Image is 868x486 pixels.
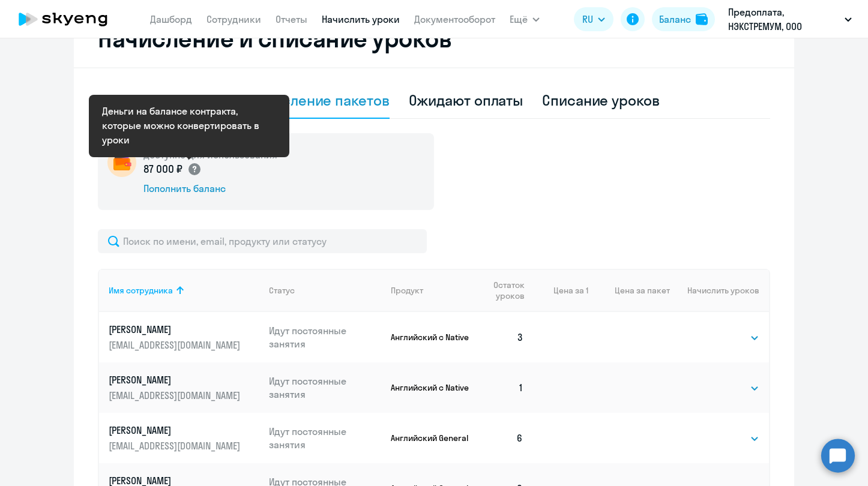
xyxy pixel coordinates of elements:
[150,13,192,25] a: Дашборд
[206,13,261,25] a: Сотрудники
[98,91,231,110] div: Начисление уроков
[472,362,533,413] td: 1
[728,5,840,34] p: Предоплата, НЭКСТРЕМУМ, ООО
[670,269,769,312] th: Начислить уроков
[652,7,715,31] button: Балансbalance
[109,285,173,296] div: Имя сотрудника
[391,285,472,296] div: Продукт
[542,91,660,110] div: Списание уроков
[574,7,613,31] button: RU
[533,269,588,312] th: Цена за 1
[391,433,472,443] p: Английский General
[109,373,259,402] a: [PERSON_NAME][EMAIL_ADDRESS][DOMAIN_NAME]
[109,285,259,296] div: Имя сотрудника
[588,269,670,312] th: Цена за пакет
[481,280,524,301] span: Остаток уроков
[98,24,770,53] h2: Начисление и списание уроков
[109,424,243,437] p: [PERSON_NAME]
[391,382,472,393] p: Английский с Native
[269,285,295,296] div: Статус
[109,373,243,386] p: [PERSON_NAME]
[109,338,243,352] p: [EMAIL_ADDRESS][DOMAIN_NAME]
[107,148,136,177] img: wallet-circle.png
[250,91,389,110] div: Начисление пакетов
[696,13,708,25] img: balance
[722,5,858,34] button: Предоплата, НЭКСТРЕМУМ, ООО
[481,280,533,301] div: Остаток уроков
[391,332,472,343] p: Английский с Native
[409,91,523,110] div: Ожидают оплаты
[109,424,259,452] a: [PERSON_NAME][EMAIL_ADDRESS][DOMAIN_NAME]
[510,7,540,31] button: Ещё
[391,285,423,296] div: Продукт
[472,312,533,362] td: 3
[269,324,382,350] p: Идут постоянные занятия
[109,439,243,452] p: [EMAIL_ADDRESS][DOMAIN_NAME]
[109,323,259,352] a: [PERSON_NAME][EMAIL_ADDRESS][DOMAIN_NAME]
[98,229,427,253] input: Поиск по имени, email, продукту или статусу
[143,182,277,195] div: Пополнить баланс
[269,374,382,401] p: Идут постоянные занятия
[582,12,593,26] span: RU
[414,13,495,25] a: Документооборот
[269,425,382,451] p: Идут постоянные занятия
[109,389,243,402] p: [EMAIL_ADDRESS][DOMAIN_NAME]
[143,161,202,177] p: 87 000 ₽
[269,285,382,296] div: Статус
[109,323,243,336] p: [PERSON_NAME]
[276,13,307,25] a: Отчеты
[659,12,691,26] div: Баланс
[510,12,528,26] span: Ещё
[102,104,276,147] div: Деньги на балансе контракта, которые можно конвертировать в уроки
[472,413,533,463] td: 6
[322,13,400,25] a: Начислить уроки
